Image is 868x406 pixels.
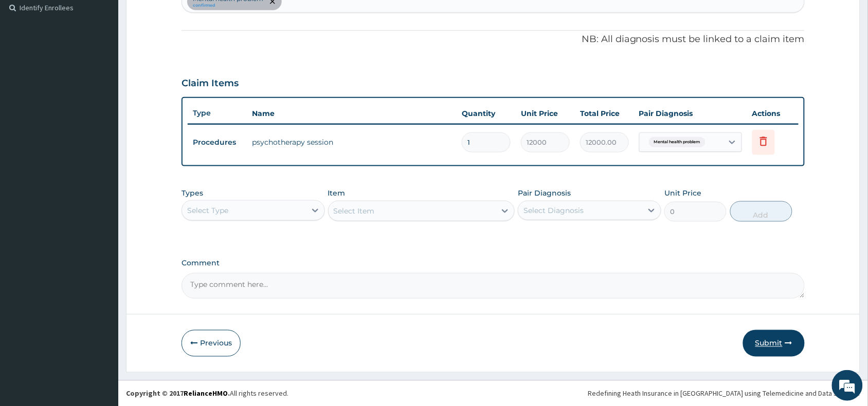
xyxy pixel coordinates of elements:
[664,188,701,198] label: Unit Price
[523,205,584,216] div: Select Diagnosis
[188,133,247,152] td: Procedures
[169,5,193,30] div: Minimize live chat window
[575,103,634,124] th: Total Price
[457,103,516,124] th: Quantity
[747,103,799,124] th: Actions
[516,103,575,124] th: Unit Price
[743,330,805,357] button: Submit
[730,201,792,222] button: Add
[126,389,230,398] strong: Copyright © 2017 .
[328,188,346,198] label: Item
[188,104,247,123] th: Type
[182,33,805,46] p: NB: All diagnosis must be linked to a claim item
[182,78,239,89] h3: Claim Items
[649,137,706,147] span: Mental health problem
[5,280,196,316] textarea: Type your message and hit 'Enter'
[634,103,747,124] th: Pair Diagnosis
[187,205,228,216] div: Select Type
[588,389,860,399] div: Redefining Heath Insurance in [GEOGRAPHIC_DATA] using Telemedicine and Data Science!
[182,259,805,267] label: Comment
[53,57,173,71] div: Chat with us now
[182,330,241,357] button: Previous
[247,132,457,152] td: psychotherapy session
[193,3,263,8] small: confirmed
[247,103,457,124] th: Name
[60,129,142,233] span: We're online!
[518,188,571,198] label: Pair Diagnosis
[19,51,42,77] img: d_794563401_company_1708531726252_794563401
[182,189,203,198] label: Types
[184,389,228,398] a: RelianceHMO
